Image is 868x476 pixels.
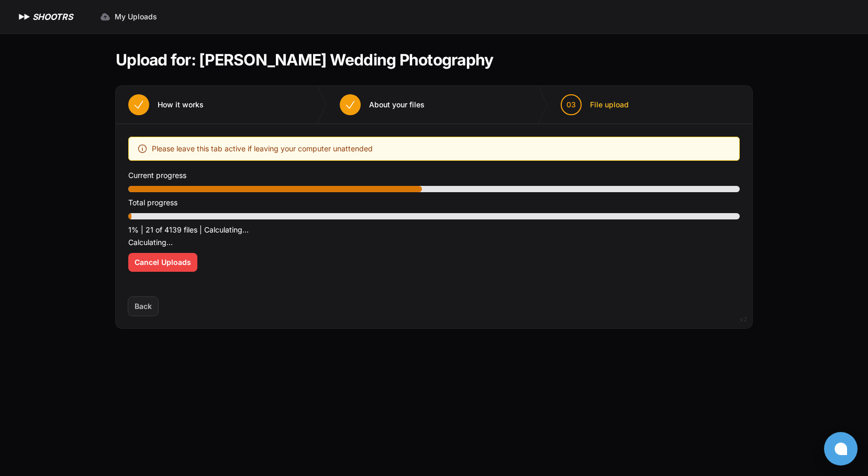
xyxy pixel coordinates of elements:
[17,10,73,23] a: SHOOTRS SHOOTRS
[115,12,157,22] span: My Uploads
[135,257,191,268] span: Cancel Uploads
[128,224,740,236] p: 1% | 21 of 4139 files | Calculating...
[17,10,32,23] img: SHOOTRS
[128,169,740,182] p: Current progress
[158,99,204,110] span: How it works
[152,142,373,155] span: Please leave this tab active if leaving your computer unattended
[128,236,740,249] p: Calculating...
[590,99,629,110] span: File upload
[116,86,216,124] button: How it works
[566,99,576,110] span: 03
[824,432,858,466] button: Open chat window
[116,50,493,69] h1: Upload for: [PERSON_NAME] Wedding Photography
[32,10,73,23] h1: SHOOTRS
[740,313,747,326] div: v2
[94,7,163,26] a: My Uploads
[327,86,437,124] button: About your files
[369,99,425,110] span: About your files
[128,253,197,272] button: Cancel Uploads
[128,196,740,209] p: Total progress
[548,86,641,124] button: 03 File upload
